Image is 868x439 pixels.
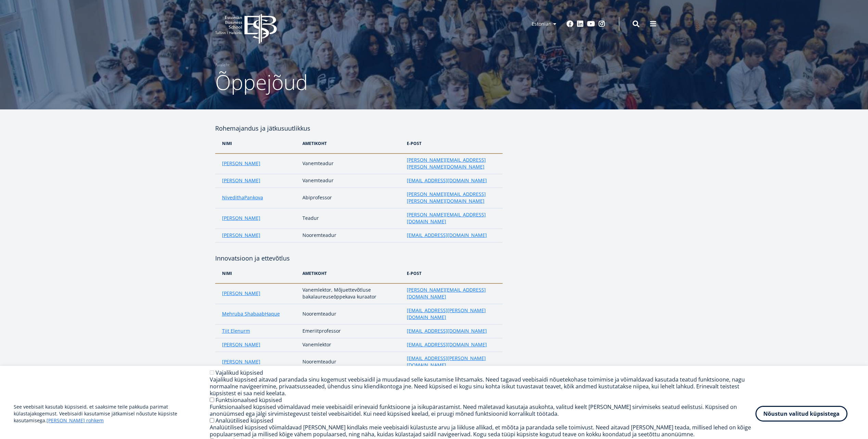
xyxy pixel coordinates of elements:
[222,160,260,167] a: [PERSON_NAME]
[299,174,403,188] td: Vanemteadur
[210,403,755,417] div: Funktsionaalsed küpsised võimaldavad meie veebisaidil erinevaid funktsioone ja isikupärastamist. ...
[215,133,299,154] th: NIMi
[222,194,244,201] a: Niveditha
[210,376,755,397] div: Vajalikud küpsised aitavad parandada sinu kogemust veebisaidil ja muudavad selle kasutamise lihts...
[215,68,308,96] span: Õppejõud
[587,21,595,27] a: Youtube
[407,341,487,348] a: [EMAIL_ADDRESS][DOMAIN_NAME]
[216,417,273,424] label: Analüütilised küpsised
[47,417,104,424] a: [PERSON_NAME] rohkem
[577,21,584,27] a: Linkedin
[299,338,403,352] td: Vanemlektor
[244,194,263,201] a: Pankova
[407,307,495,321] a: [EMAIL_ADDRESS][PERSON_NAME][DOMAIN_NAME]
[215,123,503,133] h4: Rohemajandus ja jätkusuutlikkus
[265,310,280,317] a: Haque
[403,263,502,283] th: e-post
[299,229,403,242] td: Nooremteadur
[407,328,487,334] a: [EMAIL_ADDRESS][DOMAIN_NAME]
[567,21,573,27] a: Facebook
[407,211,495,225] a: [PERSON_NAME][EMAIL_ADDRESS][DOMAIN_NAME]
[216,369,263,376] label: Vajalikud küpsised
[407,157,495,170] a: [PERSON_NAME][EMAIL_ADDRESS][PERSON_NAME][DOMAIN_NAME]
[215,62,230,68] a: Avaleht
[222,215,260,222] a: [PERSON_NAME]
[407,287,495,300] a: [PERSON_NAME][EMAIL_ADDRESS][DOMAIN_NAME]
[299,263,403,283] th: Ametikoht
[598,21,605,27] a: Instagram
[215,253,503,263] h4: Innovatsioon ja ettevõtlus
[407,191,495,204] a: [PERSON_NAME][EMAIL_ADDRESS][PERSON_NAME][DOMAIN_NAME]
[299,133,403,154] th: Ametikoht
[215,263,299,283] th: NIMi
[222,310,265,317] a: Mehruba Shabaab
[299,324,403,338] td: Emeriitprofessor
[407,232,487,239] a: [EMAIL_ADDRESS][DOMAIN_NAME]
[210,424,755,438] div: Analüütilised küpsised võimaldavad [PERSON_NAME] kindlaks meie veebisaidi külastuste arvu ja liik...
[299,208,403,229] td: Teadur
[407,355,495,369] a: [EMAIL_ADDRESS][PERSON_NAME][DOMAIN_NAME]
[403,133,502,154] th: e-post
[299,188,403,208] td: Abiprofessor
[407,177,487,184] a: [EMAIL_ADDRESS][DOMAIN_NAME]
[299,283,403,304] td: Vanemlektor, Mõjuettevõtluse bakalaureuseōppekava kuraator
[14,403,210,424] p: See veebisait kasutab küpsiseid, et saaksime teile pakkuda parimat külastajakogemust. Veebisaidi ...
[222,177,260,184] a: [PERSON_NAME]
[222,328,250,334] a: Tiit Elenurm
[222,358,260,365] a: [PERSON_NAME]
[222,290,260,297] a: [PERSON_NAME]
[299,304,403,324] td: Nooremteadur
[299,154,403,174] td: Vanemteadur
[755,406,847,422] button: Nõustun valitud küpsistega
[222,341,260,348] a: [PERSON_NAME]
[299,352,403,372] td: Nooremteadur
[216,396,282,404] label: Funktsionaalsed küpsised
[222,232,260,239] a: [PERSON_NAME]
